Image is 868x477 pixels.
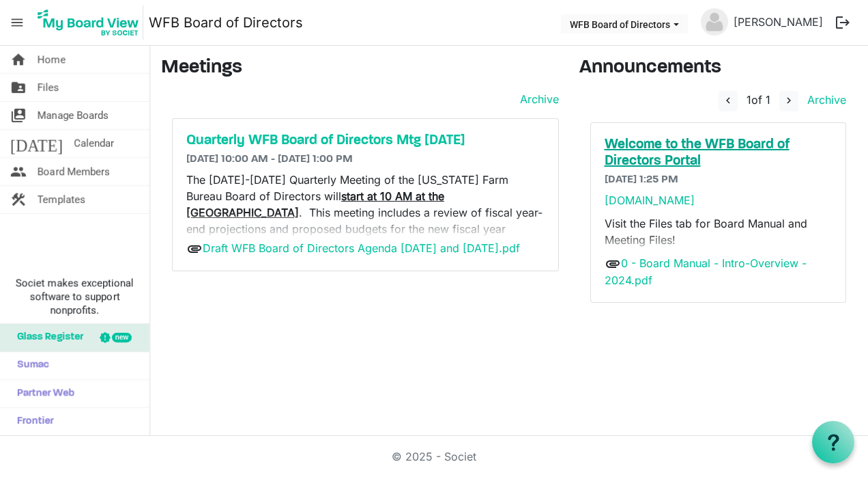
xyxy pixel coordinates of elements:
[203,241,520,255] a: Draft WFB Board of Directors Agenda [DATE] and [DATE].pdf
[38,74,59,101] span: Files
[186,153,545,166] h6: [DATE] 10:00 AM - [DATE] 1:00 PM
[605,137,833,169] a: Welcome to the WFB Board of Directors Portal
[33,5,149,40] a: My Board View Logo
[605,256,621,272] span: attachment
[10,158,27,185] span: people
[828,8,857,37] button: logout
[10,102,27,129] span: switch_account
[515,91,559,107] a: Archive
[4,10,30,36] span: menu
[186,241,203,257] span: attachment
[6,276,143,317] span: Societ makes exceptional software to support nonprofits.
[802,93,846,107] a: Archive
[10,130,63,157] span: [DATE]
[161,57,559,80] h3: Meetings
[33,5,143,40] img: My Board View Logo
[74,130,114,157] span: Calendar
[38,46,66,73] span: Home
[783,94,795,107] span: navigate_next
[747,93,751,107] span: 1
[186,133,545,149] a: Quarterly WFB Board of Directors Mtg [DATE]
[186,189,444,219] span: start at 10 AM at the [GEOGRAPHIC_DATA]
[10,408,54,435] span: Frontier
[728,8,828,36] a: [PERSON_NAME]
[701,8,728,36] img: no-profile-picture.svg
[10,380,74,407] span: Partner Web
[605,256,807,288] a: 0 - Board Manual - Intro-Overview - 2024.pdf
[605,174,678,185] span: [DATE] 1:25 PM
[392,450,476,463] a: © 2025 - Societ
[10,186,27,213] span: construction
[779,91,798,111] button: navigate_next
[561,14,688,33] button: WFB Board of Directors dropdownbutton
[719,91,738,111] button: navigate_before
[38,158,110,185] span: Board Members
[722,94,734,107] span: navigate_before
[10,74,27,101] span: folder_shared
[112,333,132,342] div: new
[38,186,85,213] span: Templates
[10,46,27,73] span: home
[10,352,49,379] span: Sumac
[579,57,858,80] h3: Announcements
[605,215,833,248] p: Visit the Files tab for Board Manual and Meeting Files!
[10,324,83,351] span: Glass Register
[605,193,695,207] a: [DOMAIN_NAME]
[149,9,303,36] a: WFB Board of Directors
[186,172,545,319] p: The [DATE]-[DATE] Quarterly Meeting of the [US_STATE] Farm Bureau Board of Directors will . This ...
[747,93,770,107] span: of 1
[38,102,108,129] span: Manage Boards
